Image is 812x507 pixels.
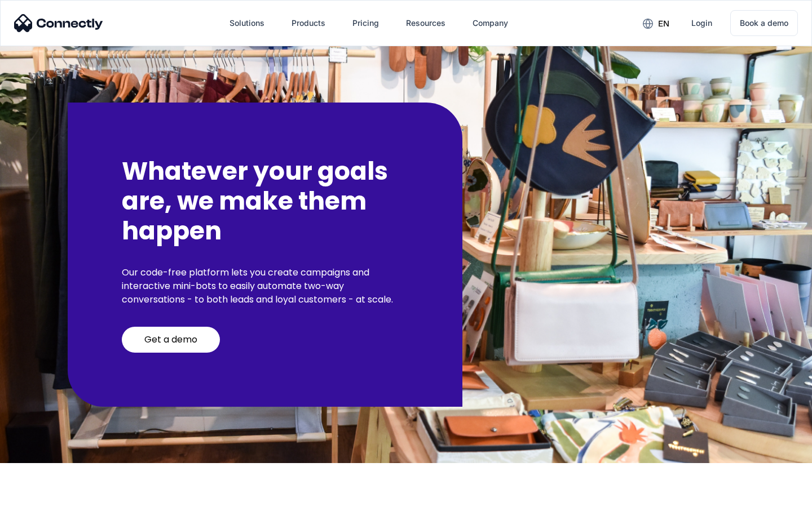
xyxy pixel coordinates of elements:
[730,10,798,36] a: Book a demo
[230,15,264,31] div: Solutions
[343,10,388,37] a: Pricing
[122,266,408,306] p: Our code-free platform lets you create campaigns and interactive mini-bots to easily automate two...
[14,14,103,32] img: Connectly Logo
[473,15,508,31] div: Company
[352,15,379,31] div: Pricing
[682,10,721,37] a: Login
[144,334,197,345] div: Get a demo
[658,16,669,32] div: en
[691,15,712,31] div: Login
[11,487,68,503] aside: Language selected: English
[406,15,445,31] div: Resources
[122,327,220,353] a: Get a demo
[23,487,68,503] ul: Language list
[292,15,325,31] div: Products
[122,157,408,246] h2: Whatever your goals are, we make them happen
